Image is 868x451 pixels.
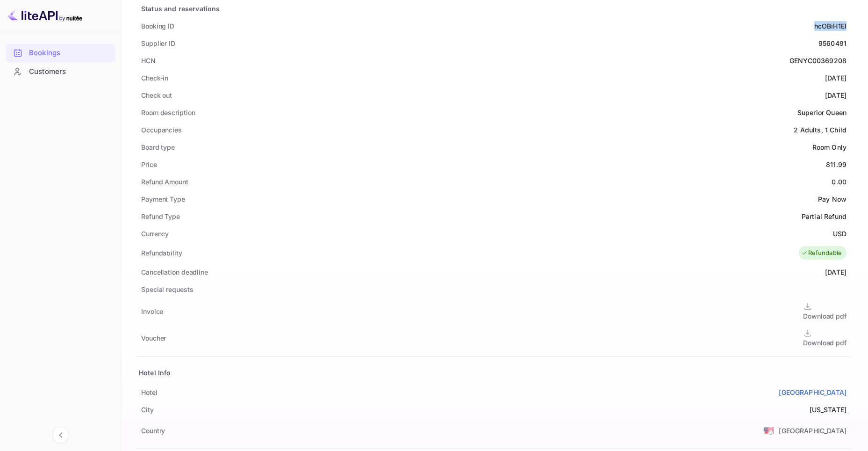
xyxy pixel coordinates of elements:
a: Bookings [6,44,115,61]
div: 9560491 [818,38,846,48]
a: [GEOGRAPHIC_DATA] [779,387,846,397]
div: Voucher [141,333,166,343]
div: Board type [141,142,175,152]
button: Collapse navigation [52,427,69,444]
div: Hotel [141,387,158,397]
div: Room description [141,108,195,117]
div: Booking ID [141,21,174,31]
div: Price [141,160,157,169]
div: Room Only [812,142,846,152]
div: [DATE] [825,267,846,277]
div: Payment Type [141,194,185,204]
div: Status and reservations [141,4,220,14]
div: [DATE] [825,90,846,100]
div: Refund Amount [141,177,188,187]
div: Supplier ID [141,38,175,48]
div: Customers [29,66,111,77]
div: [DATE] [825,73,846,83]
div: Download pdf [803,338,846,348]
div: Partial Refund [802,211,846,221]
div: Special requests [141,284,193,294]
div: 811.99 [826,160,846,169]
div: Check out [141,90,172,100]
div: Superior Queen [797,108,846,117]
div: Country [141,426,165,436]
a: Customers [6,63,115,80]
span: United States [763,422,774,439]
div: Download pdf [803,311,846,321]
div: Bookings [29,48,111,58]
div: hcOBiH1El [814,21,846,31]
div: Hotel Info [139,368,171,378]
div: 0.00 [832,177,846,187]
div: Occupancies [141,125,182,135]
div: Cancellation deadline [141,267,208,277]
div: [US_STATE] [810,405,847,415]
div: Invoice [141,306,163,316]
div: Refundable [801,248,842,258]
div: HCN [141,56,156,65]
div: 2 Adults, 1 Child [794,125,846,135]
div: Pay Now [818,194,846,204]
div: Refund Type [141,211,180,221]
img: LiteAPI logo [7,7,82,22]
div: [GEOGRAPHIC_DATA] [779,426,846,436]
div: USD [833,229,846,239]
div: Check-in [141,73,168,83]
div: GENYC00369208 [789,56,846,65]
div: Customers [6,63,115,81]
div: Bookings [6,44,115,62]
div: Refundability [141,248,182,258]
div: City [141,405,154,415]
div: Currency [141,229,169,239]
